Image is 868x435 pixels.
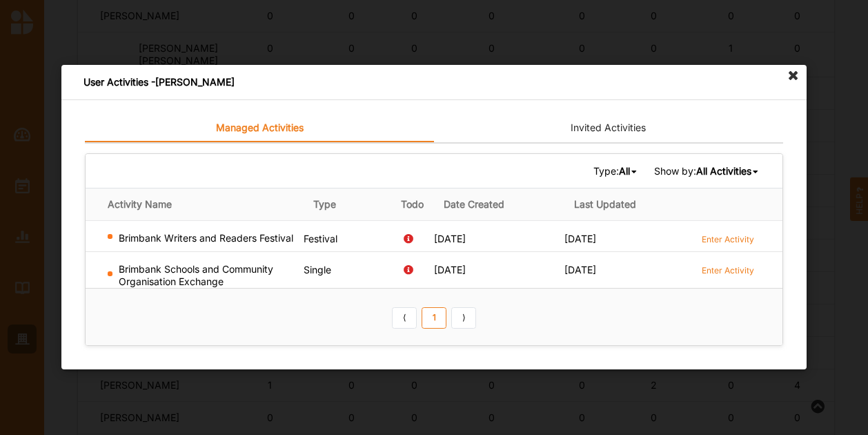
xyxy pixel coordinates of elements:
th: Last Updated [564,188,695,221]
span: Single [304,264,331,275]
span: Festival [304,233,337,244]
span: [DATE] [434,264,466,275]
a: Invited Activities [434,115,783,142]
a: Enter Activity [702,263,754,276]
span: Show by: [654,165,760,177]
a: Enter Activity [702,232,754,245]
span: [DATE] [564,233,596,244]
div: Pagination Navigation [390,305,479,329]
div: Brimbank Schools and Community Organisation Exchange [108,263,298,288]
div: User Activities - [PERSON_NAME] [61,65,807,100]
a: 1 [422,307,446,329]
th: Type [304,188,391,221]
th: Todo [391,188,434,221]
label: Enter Activity [702,233,754,245]
b: All Activities [696,165,751,177]
div: Brimbank Writers and Readers Festival [108,232,298,244]
span: Type: [593,165,639,177]
span: [DATE] [564,264,596,275]
th: Date Created [434,188,564,221]
a: Managed Activities [85,115,434,142]
span: [DATE] [434,233,466,244]
a: Previous item [392,307,417,329]
b: All [619,165,630,177]
th: Activity Name [86,188,304,221]
a: Next item [451,307,476,329]
label: Enter Activity [702,264,754,276]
